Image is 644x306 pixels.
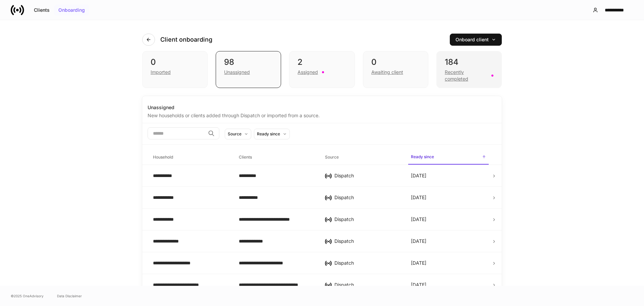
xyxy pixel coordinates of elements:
div: Onboarding [58,8,85,12]
div: Ready since [257,131,280,137]
h6: Source [325,154,339,160]
div: 98Unassigned [216,51,281,88]
div: 184 [445,57,493,68]
div: Dispatch [334,260,400,266]
div: Clients [34,8,50,12]
span: Source [322,150,403,164]
p: [DATE] [411,216,426,223]
button: Clients [30,5,54,15]
h4: Client onboarding [160,36,212,44]
div: 0Imported [142,51,208,88]
div: Unassigned [224,69,250,76]
div: Awaiting client [371,69,403,76]
button: Ready since [254,129,290,139]
h6: Clients [239,154,252,160]
div: Unassigned [148,104,496,111]
div: Dispatch [334,216,400,223]
div: 98 [224,57,273,68]
button: Onboard client [450,34,502,46]
h6: Household [153,154,173,160]
div: 0Awaiting client [363,51,428,88]
div: 2 [298,57,346,68]
div: Onboard client [455,37,496,42]
div: 184Recently completed [436,51,502,88]
div: Recently completed [445,69,487,82]
div: 0 [371,57,420,68]
div: Dispatch [334,238,400,245]
div: Dispatch [334,172,400,179]
p: [DATE] [411,281,426,288]
button: Onboarding [54,5,89,15]
p: [DATE] [411,172,426,179]
div: Imported [151,69,171,76]
button: Source [225,129,251,139]
div: Dispatch [334,194,400,201]
a: Data Disclaimer [57,293,82,299]
h6: Ready since [411,154,434,160]
div: Source [228,131,241,137]
div: New households or clients added through Dispatch or imported from a source. [148,111,496,119]
span: Household [150,150,231,164]
div: Dispatch [334,281,400,288]
span: Ready since [408,150,489,165]
div: 0 [151,57,199,68]
span: Clients [236,150,317,164]
p: [DATE] [411,238,426,245]
div: Assigned [298,69,318,76]
p: [DATE] [411,260,426,266]
div: 2Assigned [289,51,355,88]
p: [DATE] [411,194,426,201]
span: © 2025 OneAdvisory [11,293,44,299]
